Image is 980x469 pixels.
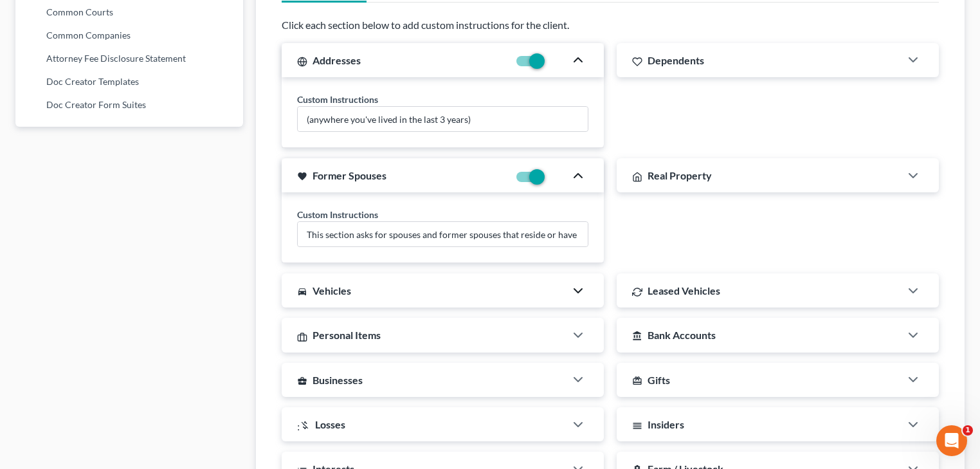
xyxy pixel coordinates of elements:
[297,171,307,181] i: favorite
[648,284,720,297] span: Leased Vehicles
[648,54,704,66] span: Dependents
[648,418,684,430] span: Insiders
[15,24,243,47] a: Common Companies
[313,284,351,297] span: Vehicles
[648,169,712,181] span: Real Property
[297,420,310,430] i: :money_off
[15,93,243,116] a: Doc Creator Form Suites
[632,376,642,386] i: card_giftcard
[648,374,670,386] span: Gifts
[963,425,973,436] span: 1
[297,376,307,386] i: business_center
[298,222,588,246] input: Enter instruction...
[315,418,345,430] span: Losses
[297,286,307,297] i: directions_car
[313,374,363,386] span: Businesses
[15,70,243,93] a: Doc Creator Templates
[298,107,588,131] input: Enter instruction...
[313,329,381,341] span: Personal Items
[632,331,642,341] i: account_balance
[936,425,967,456] iframe: Intercom live chat
[297,93,378,106] label: Custom Instructions
[15,1,243,24] a: Common Courts
[648,329,716,341] span: Bank Accounts
[282,18,939,33] p: Click each section below to add custom instructions for the client.
[313,54,361,66] span: Addresses
[15,47,243,70] a: Attorney Fee Disclosure Statement
[297,208,378,221] label: Custom Instructions
[313,169,386,181] span: Former Spouses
